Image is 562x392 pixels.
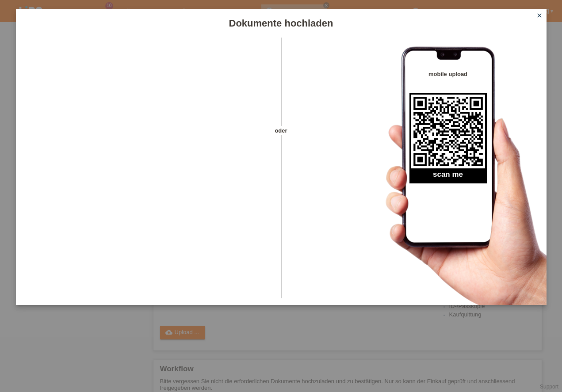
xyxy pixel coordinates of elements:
[16,18,547,29] h1: Dokumente hochladen
[536,12,543,19] i: close
[409,170,487,183] h2: scan me
[534,11,545,21] a: close
[29,60,266,281] iframe: Upload
[409,71,487,77] h4: mobile upload
[266,126,297,135] span: oder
